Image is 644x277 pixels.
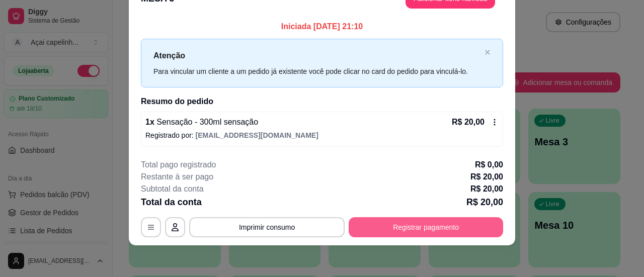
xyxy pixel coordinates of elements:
button: Imprimir consumo [189,217,345,237]
button: Registrar pagamento [349,217,503,237]
button: close [485,49,491,56]
p: R$ 20,00 [466,195,503,209]
div: Para vincular um cliente a um pedido já existente você pode clicar no card do pedido para vinculá... [153,66,480,77]
p: 1 x [145,116,258,128]
p: R$ 0,00 [475,159,503,171]
span: [EMAIL_ADDRESS][DOMAIN_NAME] [196,131,318,139]
p: Atenção [153,49,480,62]
p: Restante à ser pago [141,171,213,183]
p: Subtotal da conta [141,183,204,195]
h2: Resumo do pedido [141,96,503,108]
span: Sensação - 300ml sensação [154,118,258,126]
p: R$ 20,00 [470,171,503,183]
p: Total pago registrado [141,159,216,171]
p: R$ 20,00 [470,183,503,195]
p: Registrado por: [145,130,499,140]
p: Iniciada [DATE] 21:10 [141,21,503,33]
p: Total da conta [141,195,202,209]
p: R$ 20,00 [452,116,485,128]
span: close [485,49,491,55]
